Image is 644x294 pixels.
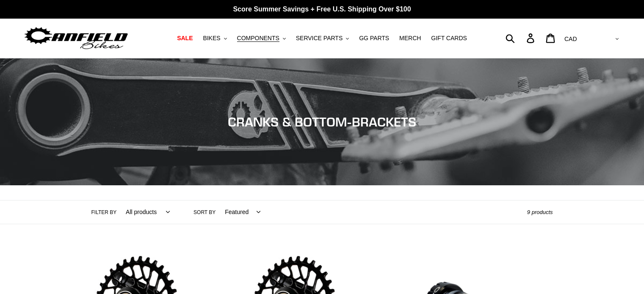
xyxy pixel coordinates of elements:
a: SALE [173,33,197,44]
label: Filter by [91,209,117,216]
a: GIFT CARDS [427,33,471,44]
a: MERCH [395,33,425,44]
button: SERVICE PARTS [292,33,353,44]
span: BIKES [203,35,220,42]
span: MERCH [399,35,421,42]
span: CRANKS & BOTTOM-BRACKETS [228,114,416,129]
input: Search [510,29,532,47]
img: Canfield Bikes [23,25,129,52]
span: COMPONENTS [237,35,279,42]
label: Sort by [193,209,216,216]
span: SERVICE PARTS [296,35,343,42]
a: GG PARTS [355,33,393,44]
span: SALE [177,35,193,42]
button: COMPONENTS [233,33,290,44]
button: BIKES [199,33,231,44]
span: GIFT CARDS [431,35,467,42]
span: 9 products [527,209,553,215]
span: GG PARTS [359,35,389,42]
